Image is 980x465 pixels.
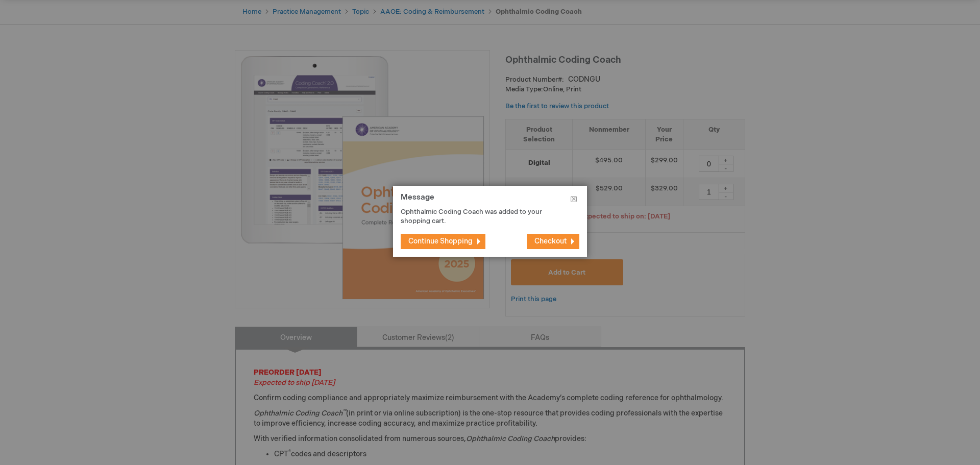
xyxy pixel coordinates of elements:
button: Continue Shopping [401,234,485,249]
p: Ophthalmic Coding Coach was added to your shopping cart. [401,207,564,226]
span: Checkout [534,237,567,246]
span: Continue Shopping [408,237,473,246]
button: Checkout [527,234,579,249]
h1: Message [401,193,579,207]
